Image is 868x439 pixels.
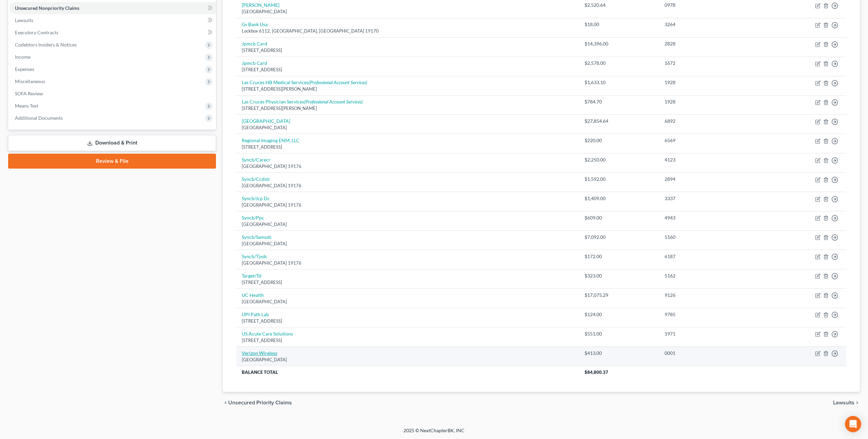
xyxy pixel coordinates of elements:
[665,60,756,66] div: 1672
[585,40,654,47] div: $14,396.00
[15,5,79,11] span: Unsecured Nonpriority Claims
[665,330,756,337] div: 1971
[242,292,264,298] a: UC Health
[665,156,756,163] div: 4123
[665,98,756,105] div: 1928
[242,47,574,54] div: [STREET_ADDRESS]
[242,350,277,356] a: Verizon Wireless
[585,79,654,86] div: $1,633.10
[665,137,756,144] div: 6569
[8,135,216,151] a: Download & Print
[242,105,574,112] div: [STREET_ADDRESS][PERSON_NAME]
[242,8,574,15] div: [GEOGRAPHIC_DATA]
[242,337,574,344] div: [STREET_ADDRESS]
[242,279,574,286] div: [STREET_ADDRESS]
[236,366,579,378] th: Balance Total
[665,176,756,183] div: 2894
[585,369,608,375] span: $84,800.37
[585,350,654,357] div: $413.00
[228,400,292,405] span: Unsecured Priority Claims
[585,311,654,318] div: $124.00
[585,292,654,299] div: $17,075.29
[665,2,756,8] div: 0978
[15,17,33,23] span: Lawsuits
[223,400,292,405] button: chevron_left Unsecured Priority Claims
[833,400,860,405] button: Lawsuits chevron_right
[242,86,574,92] div: [STREET_ADDRESS][PERSON_NAME]
[242,241,574,247] div: [GEOGRAPHIC_DATA]
[242,41,267,46] a: Jpmcb Card
[585,330,654,337] div: $551.00
[242,221,574,228] div: [GEOGRAPHIC_DATA]
[242,195,270,201] a: Syncb/Jcp Dc
[242,331,293,337] a: US Acute Care Solutions
[242,28,574,34] div: Lockbox 6112, [GEOGRAPHIC_DATA], [GEOGRAPHIC_DATA] 19170
[585,195,654,202] div: $1,409.00
[585,234,654,241] div: $7,092.00
[15,103,38,109] span: Means Test
[8,154,216,169] a: Review & File
[665,21,756,28] div: 3264
[242,260,574,266] div: [GEOGRAPHIC_DATA] 19176
[15,42,77,47] span: Codebtors Insiders & Notices
[242,176,270,182] a: Syncb/Ccdstr
[304,99,363,104] i: (Professional Account Services)
[665,253,756,260] div: 6187
[585,253,654,260] div: $172.00
[242,299,574,305] div: [GEOGRAPHIC_DATA]
[665,272,756,279] div: 5162
[242,215,264,221] a: Syncb/Ppc
[15,54,31,60] span: Income
[585,137,654,144] div: $220.00
[15,115,63,121] span: Additional Documents
[242,137,299,143] a: Regional Imaging ENM, LLC
[9,2,216,14] a: Unsecured Nonpriority Claims
[242,144,574,150] div: [STREET_ADDRESS]
[242,234,272,240] a: Syncb/Samsdc
[665,195,756,202] div: 3337
[242,357,574,363] div: [GEOGRAPHIC_DATA]
[665,214,756,221] div: 4943
[665,311,756,318] div: 9785
[15,66,34,72] span: Expenses
[242,21,268,27] a: Gs Bank Usa
[585,214,654,221] div: $609.00
[845,416,861,432] div: Open Intercom Messenger
[15,78,45,84] span: Miscellaneous
[242,79,367,85] a: Las Cruces HB Medical Services(Professional Account Services)
[585,156,654,163] div: $2,250.00
[585,60,654,66] div: $2,578.00
[585,21,654,28] div: $18.00
[242,202,574,208] div: [GEOGRAPHIC_DATA] 19176
[242,273,261,279] a: Target/Td
[15,30,58,35] span: Executory Contracts
[242,163,574,170] div: [GEOGRAPHIC_DATA] 19176
[242,99,363,104] a: Las Cruces Physician Services(Professional Account Services)
[242,66,574,73] div: [STREET_ADDRESS]
[9,14,216,26] a: Lawsuits
[665,40,756,47] div: 2828
[665,350,756,357] div: 0001
[242,318,574,324] div: [STREET_ADDRESS]
[242,118,290,124] a: [GEOGRAPHIC_DATA]
[9,88,216,100] a: SOFA Review
[9,26,216,39] a: Executory Contracts
[242,2,279,8] a: [PERSON_NAME]
[665,234,756,241] div: 5160
[833,400,854,405] span: Lawsuits
[15,91,43,96] span: SOFA Review
[665,118,756,125] div: 6892
[585,176,654,183] div: $1,592.00
[854,400,860,405] i: chevron_right
[242,157,271,163] a: Syncb/Carecr
[223,400,228,405] i: chevron_left
[242,125,574,131] div: [GEOGRAPHIC_DATA]
[585,272,654,279] div: $323.00
[665,292,756,299] div: 9126
[585,118,654,125] div: $27,854.64
[242,253,268,259] a: Syncb/Tjxdc
[242,60,267,66] a: Jpmcb Card
[665,79,756,86] div: 1928
[585,98,654,105] div: $784.70
[242,183,574,189] div: [GEOGRAPHIC_DATA] 19176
